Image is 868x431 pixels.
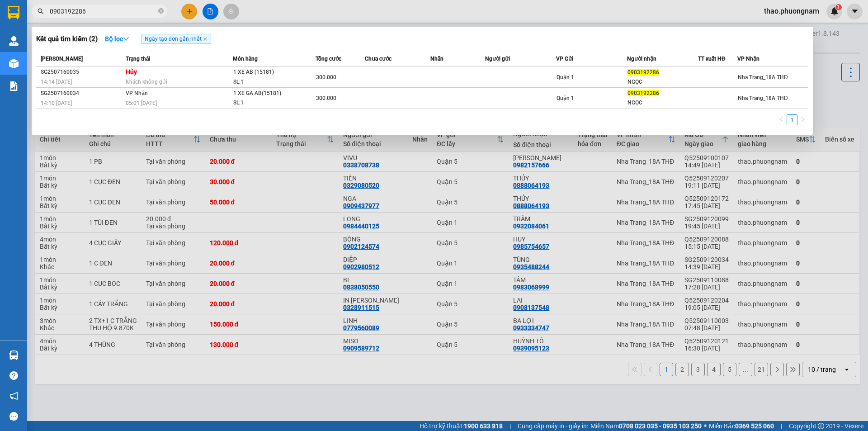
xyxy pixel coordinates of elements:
span: [PERSON_NAME] [41,56,83,62]
img: warehouse-icon [9,59,19,68]
span: search [38,8,44,14]
span: 14:14 [DATE] [41,79,72,85]
a: 1 [787,115,797,125]
span: Ngày tạo đơn gần nhất [141,34,211,44]
strong: Bộ lọc [105,35,129,43]
div: NGỌC [627,98,698,108]
span: close-circle [158,8,164,14]
span: VP Nhận [126,90,148,96]
span: 300.000 [316,95,336,101]
img: warehouse-icon [9,36,19,46]
span: 300.000 [316,74,336,81]
h3: Kết quả tìm kiếm ( 2 ) [36,34,98,44]
div: SG2507160035 [41,67,123,77]
span: notification [9,392,18,400]
span: Món hàng [233,56,258,62]
span: Chưa cước [365,56,392,62]
div: SG2507160034 [41,89,123,98]
span: VP Nhận [737,56,759,62]
strong: Hủy [126,68,137,76]
span: Quận 1 [557,95,574,101]
span: Người nhận [627,56,656,62]
span: Khách không gửi [126,79,167,85]
div: SL: 1 [233,77,301,87]
span: close-circle [158,7,164,16]
span: 05:01 [DATE] [126,100,157,106]
li: Next Page [797,114,808,125]
div: SL: 1 [233,98,301,108]
span: right [800,117,806,122]
li: 1 [787,114,797,125]
button: Bộ lọcdown [98,32,137,46]
span: VP Gửi [556,56,573,62]
span: 14:10 [DATE] [41,100,72,106]
span: TT xuất HĐ [698,56,726,62]
span: question-circle [9,371,18,380]
span: Quận 1 [557,74,574,81]
div: NGỌC [627,77,698,87]
span: close [203,37,208,41]
span: Người gửi [485,56,510,62]
span: Trạng thái [126,56,150,62]
li: Previous Page [776,114,787,125]
input: Tìm tên, số ĐT hoặc mã đơn [50,6,156,16]
span: down [123,36,129,42]
img: warehouse-icon [9,350,19,360]
button: left [776,114,787,125]
span: Tổng cước [316,56,341,62]
span: Nha Trang_18A THĐ [738,74,788,81]
img: logo-vxr [8,6,19,19]
span: 0903192286 [627,90,659,96]
div: 1 XE AB (15181) [233,67,301,77]
span: Nha Trang_18A THĐ [738,95,788,101]
div: 1 XE GA AB(15181) [233,89,301,99]
span: message [9,412,18,421]
span: Nhãn [430,56,443,62]
button: right [797,114,808,125]
span: left [778,117,784,122]
span: 0903192286 [627,69,659,76]
img: solution-icon [9,81,19,91]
